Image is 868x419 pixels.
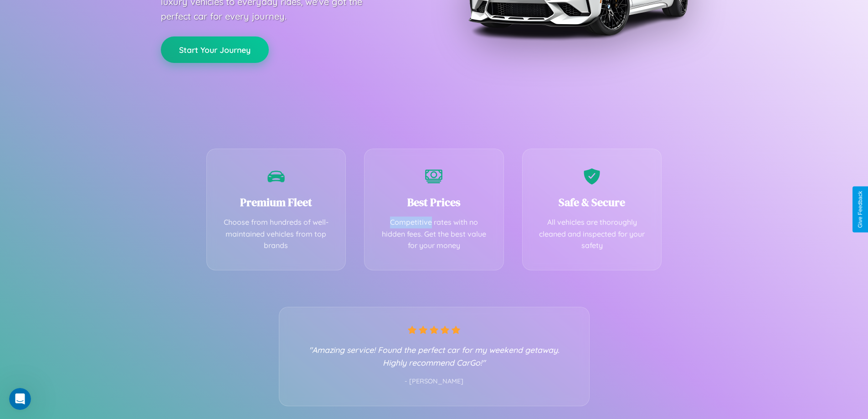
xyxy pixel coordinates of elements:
div: Give Feedback [857,191,863,228]
p: Choose from hundreds of well-maintained vehicles from top brands [221,217,332,252]
p: All vehicles are thoroughly cleaned and inspected for your safety [536,217,648,252]
h3: Premium Fleet [221,195,332,210]
p: - [PERSON_NAME] [298,376,571,388]
h3: Safe & Secure [536,195,648,210]
iframe: Intercom live chat [9,388,31,410]
h3: Best Prices [378,195,490,210]
p: "Amazing service! Found the perfect car for my weekend getaway. Highly recommend CarGo!" [298,343,571,369]
p: Competitive rates with no hidden fees. Get the best value for your money [378,217,490,252]
button: Start Your Journey [161,36,269,63]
